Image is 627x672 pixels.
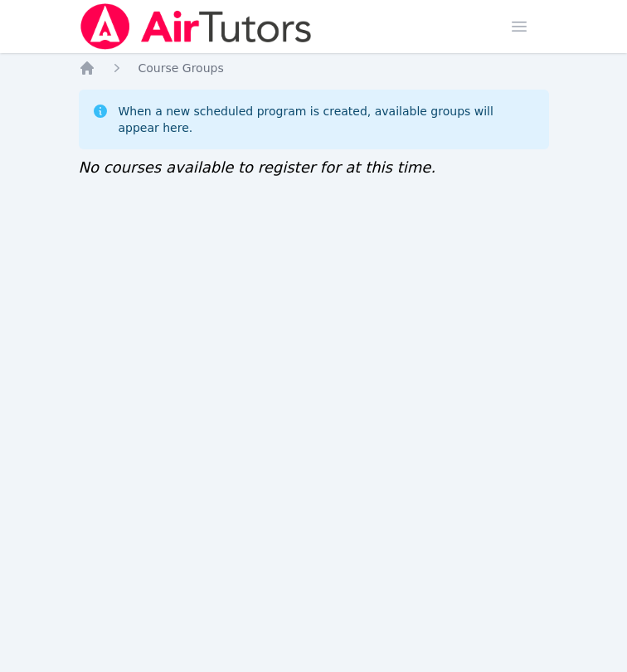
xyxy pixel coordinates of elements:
nav: Breadcrumb [79,60,549,76]
a: Course Groups [139,60,224,76]
div: When a new scheduled program is created, available groups will appear here. [119,103,536,136]
span: No courses available to register for at this time. [79,158,436,176]
span: Course Groups [139,61,224,75]
img: Air Tutors [79,3,313,50]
